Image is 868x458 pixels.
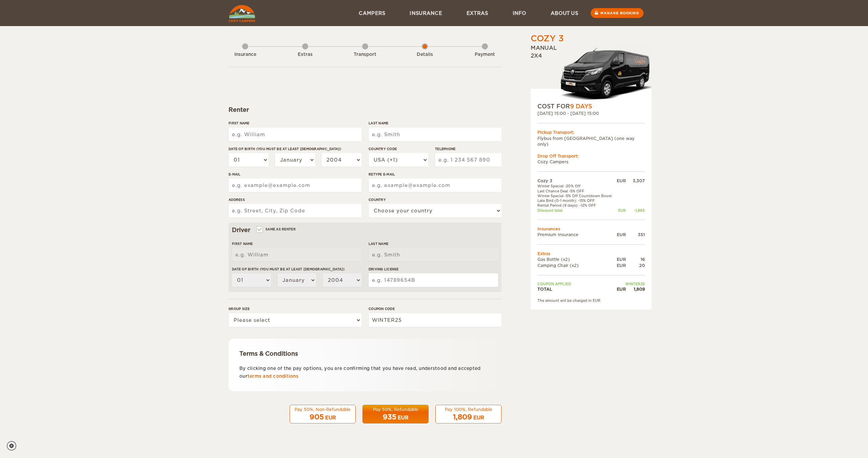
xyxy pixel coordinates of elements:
[537,153,645,159] div: Drop Off Transport:
[229,121,361,126] label: First Name
[537,251,645,256] td: Extras
[7,441,21,451] a: Cookie settings
[626,256,645,262] div: 16
[229,5,255,22] img: Cozy Campers
[626,232,645,237] div: 351
[232,248,361,262] input: e.g. William
[287,51,324,58] div: Extras
[537,189,615,193] td: Last Chance Deal -5% OFF
[325,414,336,421] div: EUR
[615,263,626,268] div: EUR
[615,178,626,184] div: EUR
[229,179,361,192] input: e.g. example@example.com
[239,365,491,380] p: By clicking one of the pay options, you are confirming that you have read, understood and accepte...
[537,232,615,237] td: Premium Insurance
[537,178,615,184] td: Cozy 3
[229,106,501,114] div: Renter
[226,51,264,58] div: Insurance
[232,267,361,272] label: Date of birth (You must be at least [DEMOGRAPHIC_DATA])
[369,267,498,272] label: Driving License
[531,44,652,102] div: Manual 2x4
[369,273,498,287] input: e.g. 14789654B
[626,178,645,184] div: 3,307
[537,263,615,268] td: Camping Chair (x2)
[537,129,645,135] div: Pickup Transport:
[248,374,298,379] a: terms and conditions
[369,128,501,141] input: e.g. Smith
[435,153,501,167] input: e.g. 1 234 567 890
[435,405,501,424] button: Pay 100%, Refundable 1,809 EUR
[531,33,564,44] div: Cozy 3
[591,8,644,18] a: Manage booking
[290,405,356,424] button: Pay 50%, Non-Refundable 905 EUR
[229,146,361,151] label: Date of birth (You must be at least [DEMOGRAPHIC_DATA])
[537,298,645,303] div: The amount will be charged in EUR
[383,413,396,421] span: 935
[537,286,615,292] td: TOTAL
[369,179,501,192] input: e.g. example@example.com
[369,248,498,262] input: e.g. Smith
[369,197,501,202] label: Country
[398,414,409,421] div: EUR
[257,226,296,232] label: Same as renter
[558,46,652,102] img: Langur-m-c-logo-2.png
[294,407,351,412] div: Pay 50%, Non-Refundable
[362,405,429,424] button: Pay 50%, Refundable 935 EUR
[453,413,472,421] span: 1,809
[537,256,615,262] td: Gas Bottle (x2)
[369,241,498,246] label: Last Name
[537,184,615,188] td: Winter Special -20% Off
[537,198,615,203] td: Late Bird (0-1 month): -15% OFF
[367,407,424,412] div: Pay 50%, Refundable
[232,241,361,246] label: First Name
[310,413,324,421] span: 905
[626,208,645,213] div: -1,885
[537,102,645,110] div: COST FOR
[626,286,645,292] div: 1,809
[537,282,615,286] td: Coupon applied
[537,110,645,116] div: [DATE] 15:00 - [DATE] 15:00
[229,172,361,177] label: E-mail
[473,414,484,421] div: EUR
[369,306,501,311] label: Coupon code
[537,203,615,208] td: Rental Period (9 days): -12% OFF
[229,204,361,217] input: e.g. Street, City, Zip Code
[239,350,491,358] div: Terms & Conditions
[626,263,645,268] div: 20
[615,286,626,292] div: EUR
[435,146,501,151] label: Telephone
[229,197,361,202] label: Address
[615,256,626,262] div: EUR
[537,226,645,232] td: Insurances
[229,306,361,311] label: Group size
[257,228,261,232] input: Same as renter
[537,159,645,165] td: Cozy Campers
[466,51,504,58] div: Payment
[440,407,497,412] div: Pay 100%, Refundable
[615,208,626,213] div: EUR
[537,208,615,213] td: Discount total
[369,172,501,177] label: Retype E-mail
[406,51,443,58] div: Details
[369,146,428,151] label: Country Code
[229,128,361,141] input: e.g. William
[570,103,592,110] span: 9 Days
[369,121,501,126] label: Last Name
[537,136,645,147] td: Flybus from [GEOGRAPHIC_DATA] (one way only)
[615,282,645,286] td: WINTER25
[232,226,498,234] div: Driver
[537,193,615,198] td: Winter Special -5% Off Countdown Boost
[347,51,384,58] div: Transport
[615,232,626,237] div: EUR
